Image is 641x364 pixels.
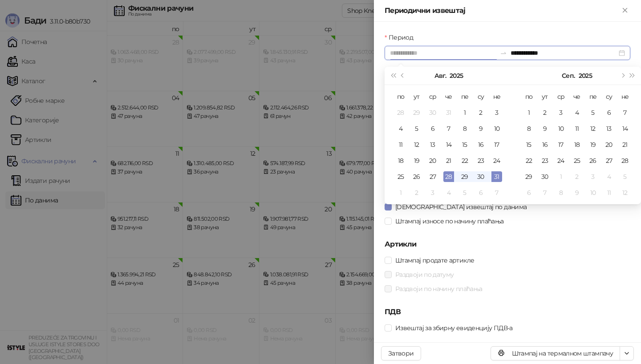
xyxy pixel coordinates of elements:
td: 2025-08-23 [473,153,489,169]
td: 2025-09-07 [617,105,633,121]
td: 2025-09-14 [617,121,633,137]
th: че [441,89,457,105]
span: Извештај за збирну евиденцију ПДВ-а [392,323,516,333]
td: 2025-10-10 [585,185,601,201]
td: 2025-08-28 [441,169,457,185]
td: 2025-09-27 [601,153,617,169]
span: Штампај износе по начину плаћања [392,216,507,226]
td: 2025-09-24 [553,153,569,169]
td: 2025-10-09 [569,185,585,201]
td: 2025-09-21 [617,137,633,153]
div: 12 [588,123,598,134]
td: 2025-09-19 [585,137,601,153]
div: 19 [411,155,422,166]
td: 2025-07-29 [409,105,425,121]
div: 3 [491,107,502,118]
td: 2025-07-31 [441,105,457,121]
th: пе [585,89,601,105]
td: 2025-09-01 [393,185,409,201]
div: 17 [491,139,502,150]
label: Период [385,32,418,42]
div: 16 [540,139,550,150]
div: 30 [540,171,550,182]
div: 6 [427,123,438,134]
td: 2025-08-22 [457,153,473,169]
div: 4 [395,123,406,134]
input: Период [390,48,496,58]
td: 2025-08-15 [457,137,473,153]
div: 10 [491,123,502,134]
td: 2025-08-17 [489,137,505,153]
td: 2025-09-03 [425,185,441,201]
button: Изабери месец [562,67,575,85]
div: 29 [411,107,422,118]
td: 2025-08-01 [457,105,473,121]
td: 2025-10-03 [585,169,601,185]
span: to [500,49,507,57]
td: 2025-09-26 [585,153,601,169]
div: 5 [588,107,598,118]
div: 10 [556,123,566,134]
div: 29 [523,171,534,182]
div: 1 [459,107,470,118]
td: 2025-08-29 [457,169,473,185]
div: 28 [395,107,406,118]
button: Затвори [381,346,421,360]
th: не [617,89,633,105]
div: 9 [572,187,582,198]
th: ср [553,89,569,105]
th: не [489,89,505,105]
td: 2025-08-04 [393,121,409,137]
th: су [473,89,489,105]
div: 31 [491,171,502,182]
div: 2 [540,107,550,118]
div: 7 [491,187,502,198]
td: 2025-08-05 [409,121,425,137]
td: 2025-09-12 [585,121,601,137]
div: 1 [556,171,566,182]
div: 21 [443,155,454,166]
div: 11 [604,187,614,198]
td: 2025-08-11 [393,137,409,153]
td: 2025-09-02 [409,185,425,201]
td: 2025-10-07 [537,185,553,201]
th: ут [537,89,553,105]
span: Раздвоји по начину плаћања [392,284,486,294]
div: 6 [604,107,614,118]
td: 2025-08-21 [441,153,457,169]
td: 2025-09-04 [441,185,457,201]
div: 3 [556,107,566,118]
button: Претходна година (Control + left) [388,67,398,85]
div: 28 [620,155,630,166]
div: 25 [572,155,582,166]
td: 2025-08-31 [489,169,505,185]
th: пе [457,89,473,105]
div: 13 [427,139,438,150]
td: 2025-08-03 [489,105,505,121]
div: 19 [588,139,598,150]
td: 2025-09-17 [553,137,569,153]
div: 5 [459,187,470,198]
div: 6 [475,187,486,198]
td: 2025-08-19 [409,153,425,169]
div: 17 [556,139,566,150]
div: 24 [491,155,502,166]
td: 2025-09-02 [537,105,553,121]
button: Изабери годину [450,67,463,85]
div: 27 [427,171,438,182]
th: ут [409,89,425,105]
div: 2 [411,187,422,198]
span: [DEMOGRAPHIC_DATA] извештај по данима [392,202,530,212]
div: 26 [588,155,598,166]
td: 2025-08-20 [425,153,441,169]
th: по [393,89,409,105]
button: Следећа година (Control + right) [628,67,637,85]
div: 4 [443,187,454,198]
div: 11 [395,139,406,150]
td: 2025-10-05 [617,169,633,185]
td: 2025-09-09 [537,121,553,137]
button: Изабери годину [579,67,592,85]
td: 2025-09-03 [553,105,569,121]
div: 18 [395,155,406,166]
th: ср [425,89,441,105]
